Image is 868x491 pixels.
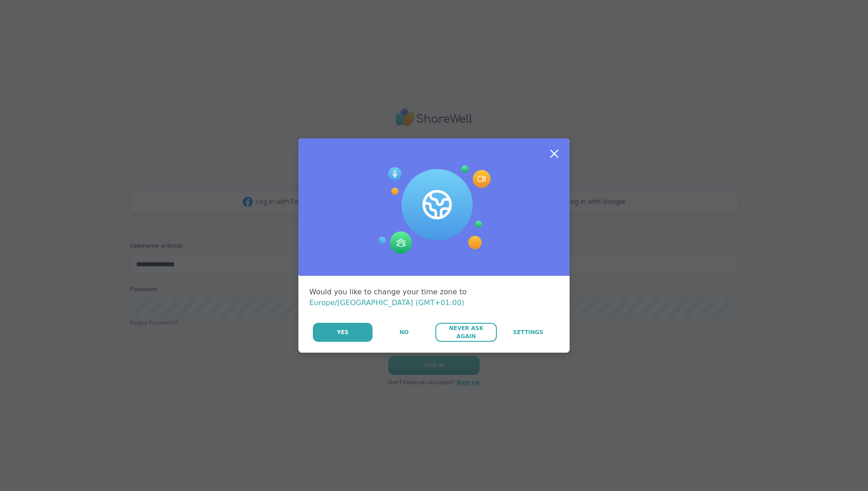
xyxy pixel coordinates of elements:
[440,324,492,340] span: Never Ask Again
[309,287,559,308] div: Would you like to change your time zone to
[400,328,409,336] span: No
[513,328,543,336] span: Settings
[373,323,434,342] button: No
[337,328,349,336] span: Yes
[309,298,464,307] span: Europe/[GEOGRAPHIC_DATA] (GMT+01:00)
[377,165,491,254] img: Session Experience
[498,323,559,342] a: Settings
[313,323,373,342] button: Yes
[435,323,496,342] button: Never Ask Again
